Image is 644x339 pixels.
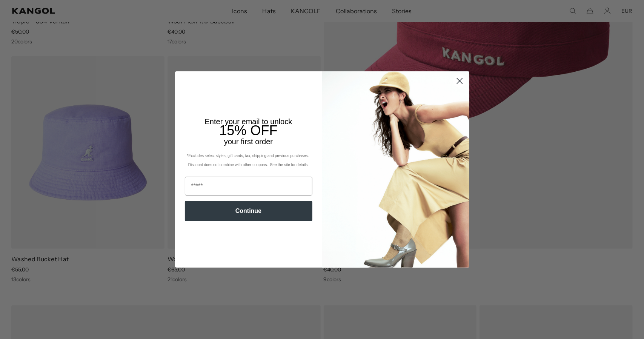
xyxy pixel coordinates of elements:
span: Enter your email to unlock [205,117,292,126]
button: Close dialog [453,74,466,88]
span: 15% OFF [219,123,277,138]
span: your first order [224,137,273,146]
img: 93be19ad-e773-4382-80b9-c9d740c9197f.jpeg [322,71,469,268]
span: *Excludes select styles, gift cards, tax, shipping and previous purchases. Discount does not comb... [187,154,310,167]
button: Continue [185,201,312,221]
input: Email [185,177,312,196]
